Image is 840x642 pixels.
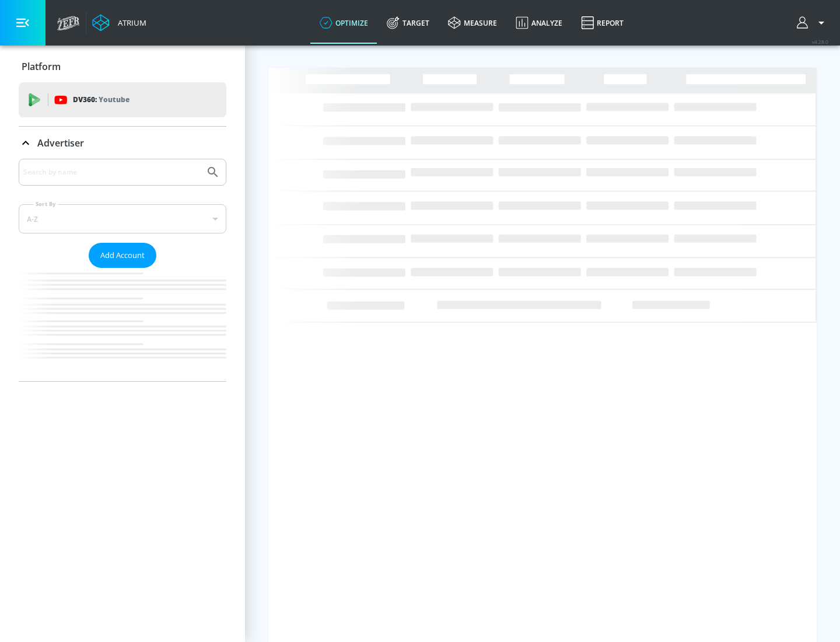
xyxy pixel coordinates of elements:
input: Search by name [23,165,200,180]
a: Analyze [506,2,572,44]
div: Advertiser [19,127,226,159]
a: Atrium [92,14,146,32]
div: DV360: Youtube [19,82,226,117]
a: optimize [310,2,377,44]
a: Report [572,2,633,44]
p: DV360: [73,93,129,106]
p: Advertiser [37,137,84,149]
a: Target [377,2,439,44]
span: Add Account [100,249,145,262]
nav: list of Advertiser [19,268,226,381]
p: Platform [22,60,61,73]
div: Platform [19,50,226,83]
div: A-Z [19,204,226,233]
label: Sort By [33,200,58,208]
div: Advertiser [19,159,226,381]
button: Add Account [89,243,156,268]
p: Youtube [99,93,129,106]
span: v 4.28.0 [812,39,828,45]
div: Atrium [113,18,146,28]
a: measure [439,2,506,44]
